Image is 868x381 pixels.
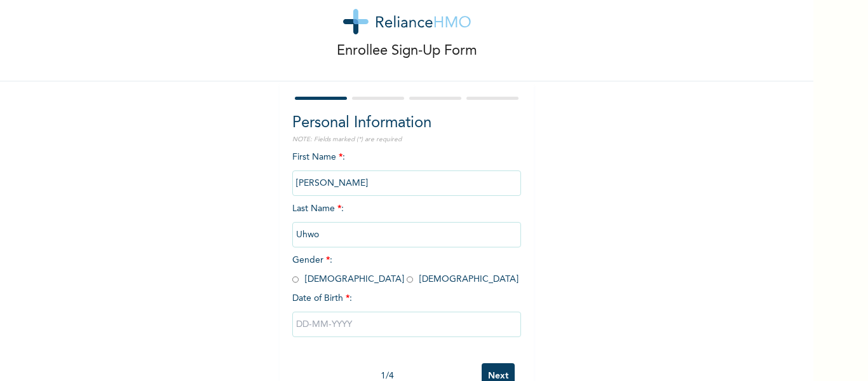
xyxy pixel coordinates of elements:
span: Gender : [DEMOGRAPHIC_DATA] [DEMOGRAPHIC_DATA] [292,256,519,284]
h2: Personal Information [292,112,521,135]
span: First Name : [292,153,521,188]
input: Enter your first name [292,170,521,196]
span: Date of Birth : [292,292,352,305]
span: Last Name : [292,204,521,239]
img: logo [343,9,471,34]
p: Enrollee Sign-Up Form [337,41,477,62]
input: DD-MM-YYYY [292,312,521,337]
input: Enter your last name [292,222,521,247]
p: NOTE: Fields marked (*) are required [292,135,521,144]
